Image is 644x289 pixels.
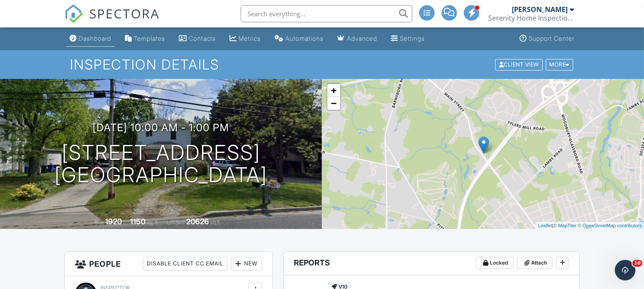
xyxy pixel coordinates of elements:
[553,223,577,228] a: © MapTiler
[210,219,221,226] span: sq.ft.
[175,31,219,47] a: Contacts
[241,5,412,22] input: Search everything...
[632,260,642,267] span: 10
[529,35,574,42] div: Support Center
[89,4,160,22] span: SPECTORA
[239,35,261,42] div: Metrics
[516,31,578,47] a: Support Center
[186,217,209,226] div: 20626
[70,57,574,72] h1: Inspection Details
[387,31,428,47] a: Settings
[66,31,115,47] a: Dashboard
[64,4,83,23] img: The Best Home Inspection Software - Spectora
[143,257,227,271] div: Disable Client CC Email
[64,12,160,30] a: SPECTORA
[334,31,381,47] a: Advanced
[327,97,340,110] a: Zoom out
[578,223,642,228] a: © OpenStreetMap contributors
[615,260,635,280] iframe: Intercom live chat
[400,35,425,42] div: Settings
[226,31,264,47] a: Metrics
[488,14,574,22] div: Serenity Home Inspections
[189,35,216,42] div: Contacts
[512,5,568,14] div: [PERSON_NAME]
[231,257,262,271] div: New
[536,222,644,229] div: |
[105,217,122,226] div: 1920
[347,35,377,42] div: Advanced
[546,59,574,70] div: More
[327,84,340,97] a: Zoom in
[538,223,552,228] a: Leaflet
[494,61,545,67] a: Client View
[147,219,159,226] span: sq. ft.
[130,217,145,226] div: 1150
[167,219,185,226] span: Lot Size
[285,35,324,42] div: Automations
[54,141,267,187] h1: [STREET_ADDRESS] [GEOGRAPHIC_DATA]
[271,31,327,47] a: Automations (Advanced)
[495,59,543,70] div: Client View
[121,31,169,47] a: Templates
[94,219,104,226] span: Built
[65,252,272,276] h3: People
[93,122,229,133] h3: [DATE] 10:00 am - 1:00 pm
[134,35,165,42] div: Templates
[79,35,111,42] div: Dashboard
